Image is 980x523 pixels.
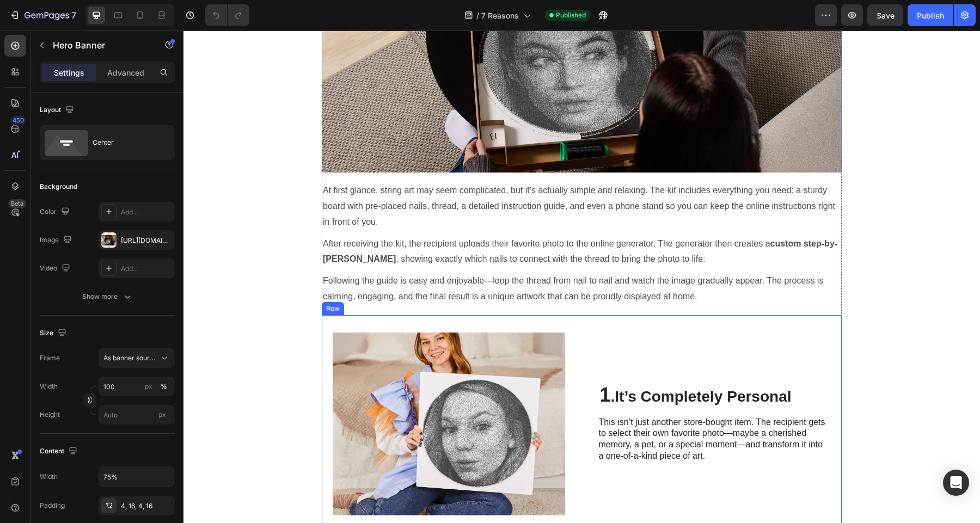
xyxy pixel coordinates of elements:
img: gempages_583712613708333908-1d0dc835-bb25-43c5-a5b7-2932cba784e0.jpg [149,302,382,485]
input: px [99,405,175,424]
div: Padding [40,501,65,510]
div: 4, 16, 4, 16 [121,501,172,511]
div: Width [40,472,58,482]
label: Width [40,382,58,391]
p: 7 [71,9,76,22]
div: Undo/Redo [205,4,249,26]
div: Background [40,182,77,192]
div: Video [40,261,72,276]
div: Layout [40,103,76,118]
button: As banner source [99,348,175,368]
strong: It’s Completely Personal [431,358,608,374]
p: Settings [54,67,84,78]
span: Published [556,10,586,20]
div: Add... [121,207,172,217]
button: Save [867,4,903,26]
p: After receiving the kit, the recipient uploads their favorite photo to the online generator. The ... [139,206,657,237]
div: Size [40,326,69,341]
span: As banner source [103,353,157,363]
button: % [142,380,155,393]
div: Image [40,233,74,248]
span: / [476,10,479,21]
div: px [145,382,152,391]
p: At first glance, string art may seem complicated, but it’s actually simple and relaxing. The kit ... [139,152,657,199]
div: Color [40,205,72,219]
div: Beta [8,199,26,208]
button: Publish [908,4,953,26]
div: Open Intercom Messenger [943,470,969,496]
span: 1 [416,353,427,376]
p: Hero Banner [53,39,145,52]
div: Row [140,273,158,283]
p: Following the guide is easy and enjoyable—loop the thread from nail to nail and watch the image g... [139,243,657,274]
button: 7 [4,4,81,26]
div: [URL][DOMAIN_NAME] [121,236,172,245]
button: px [157,380,170,393]
button: Show more [40,287,175,306]
h2: . [415,354,648,377]
div: Show more [82,291,133,302]
p: This isn’t just another store-bought item. The recipient gets to select their own favorite photo—... [415,386,647,432]
p: Advanced [107,67,144,78]
span: 7 Reasons [481,10,519,21]
input: px% [99,377,175,396]
label: Frame [40,353,60,363]
input: Auto [99,467,174,487]
div: Publish [917,10,944,21]
span: px [158,410,166,419]
div: Content [40,444,79,459]
iframe: Design area [183,30,980,523]
label: Height [40,410,60,420]
div: 450 [10,116,26,125]
div: Center [93,130,159,155]
div: Add... [121,264,172,274]
div: % [161,382,167,391]
span: Save [877,11,895,20]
